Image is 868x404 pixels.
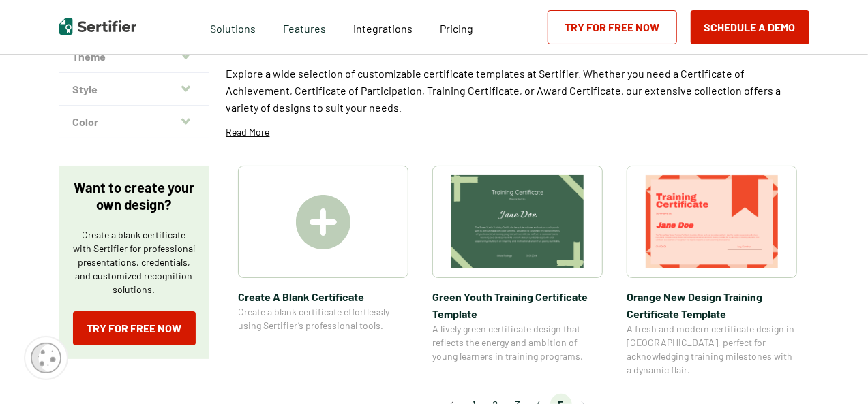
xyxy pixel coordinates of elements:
[31,343,61,373] img: Cookie Popup Icon
[59,40,209,73] button: Theme
[226,125,270,139] p: Read More
[440,18,473,35] a: Pricing
[432,322,603,363] span: A lively green certificate design that reflects the energy and ambition of young learners in trai...
[646,175,778,268] img: Orange New Design Training Certificate Template
[353,22,413,35] span: Integrations
[432,288,603,322] span: Green Youth Training Certificate Template
[627,288,797,322] span: Orange New Design Training Certificate Template
[73,228,196,296] p: Create a blank certificate with Sertifier for professional presentations, credentials, and custom...
[440,22,473,35] span: Pricing
[451,175,584,268] img: Green Youth Training Certificate Template
[548,10,677,44] a: Try for Free Now
[59,73,209,106] button: Style
[59,18,136,35] img: Sertifier | Digital Credentialing Platform
[210,18,256,35] span: Solutions
[59,106,209,138] button: Color
[296,195,350,249] img: Create A Blank Certificate
[73,311,196,345] a: Try for Free Now
[353,18,413,35] a: Integrations
[627,322,797,377] span: A fresh and modern certificate design in [GEOGRAPHIC_DATA], perfect for acknowledging training mi...
[432,166,603,377] a: Green Youth Training Certificate TemplateGreen Youth Training Certificate TemplateA lively green ...
[627,166,797,377] a: Orange New Design Training Certificate TemplateOrange New Design Training Certificate TemplateA f...
[691,10,809,44] button: Schedule a Demo
[283,18,326,35] span: Features
[226,65,809,116] p: Explore a wide selection of customizable certificate templates at Sertifier. Whether you need a C...
[73,179,196,213] p: Want to create your own design?
[800,339,868,404] iframe: Chat Widget
[238,305,408,332] span: Create a blank certificate effortlessly using Sertifier’s professional tools.
[238,288,408,305] span: Create A Blank Certificate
